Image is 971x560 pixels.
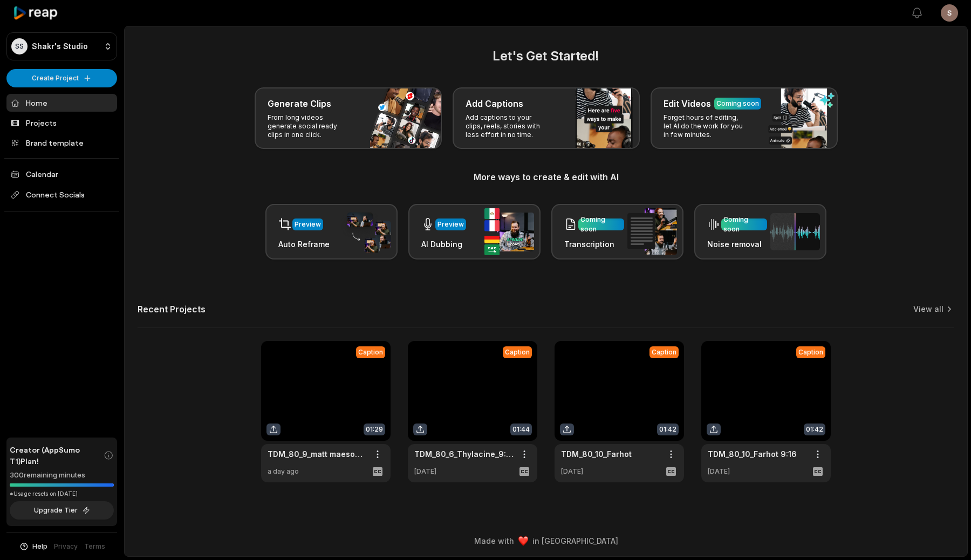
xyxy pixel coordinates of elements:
[268,448,367,460] a: TDM_80_9_matt maeson 9:16
[54,542,78,551] a: Privacy
[664,113,747,139] p: Forget hours of editing, let AI do the work for you in few minutes.
[84,542,105,551] a: Terms
[6,185,117,204] span: Connect Socials
[770,213,820,250] img: noise_removal.png
[421,238,466,250] h3: AI Dubbing
[580,215,622,234] div: Coming soon
[437,220,464,229] div: Preview
[466,97,523,110] h3: Add Captions
[484,208,534,255] img: ai_dubbing.png
[913,304,943,315] a: View all
[295,220,321,229] div: Preview
[627,208,677,255] img: transcription.png
[10,444,104,467] span: Creator (AppSumo T1) Plan!
[268,113,351,139] p: From long videos generate social ready clips in one click.
[6,69,117,87] button: Create Project
[6,134,117,152] a: Brand template
[707,238,767,250] h3: Noise removal
[723,215,765,234] div: Coming soon
[10,490,114,498] div: *Usage resets on [DATE]
[138,170,954,183] h3: More ways to create & edit with AI
[664,97,711,110] h3: Edit Videos
[278,238,330,250] h3: Auto Reframe
[32,42,88,51] p: Shakr's Studio
[341,211,391,253] img: auto_reframe.png
[138,304,206,315] h2: Recent Projects
[10,501,114,520] button: Upgrade Tier
[466,113,549,139] p: Add captions to your clips, reels, stories with less effort in no time.
[708,448,797,460] a: TDM_80_10_Farhot 9:16
[134,535,958,547] div: Made with in [GEOGRAPHIC_DATA]
[564,238,624,250] h3: Transcription
[10,470,114,481] div: 300 remaining minutes
[32,542,47,551] span: Help
[716,99,759,108] div: Coming soon
[11,38,28,54] div: SS
[561,448,632,460] a: TDM_80_10_Farhot
[138,46,954,66] h2: Let's Get Started!
[6,165,117,183] a: Calendar
[268,97,331,110] h3: Generate Clips
[414,448,514,460] a: TDM_80_6_Thylacine_9:16
[19,542,47,551] button: Help
[6,94,117,112] a: Home
[6,114,117,132] a: Projects
[518,536,528,546] img: heart emoji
